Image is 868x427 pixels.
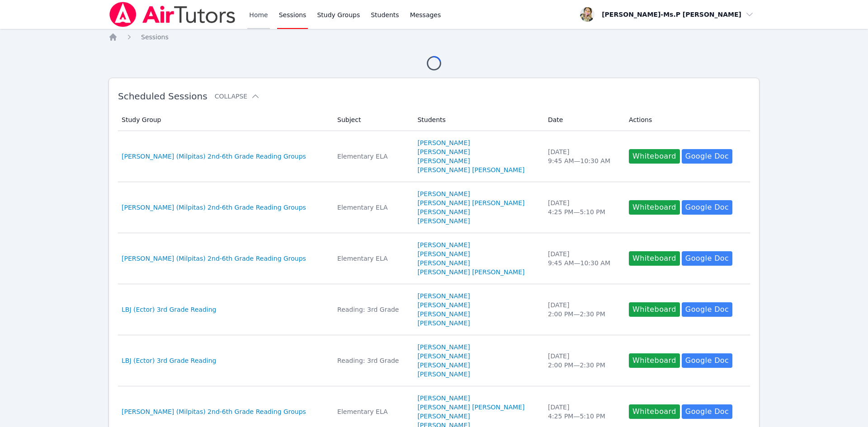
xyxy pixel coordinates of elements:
a: [PERSON_NAME] [417,343,470,352]
a: Google Doc [682,149,732,164]
tr: [PERSON_NAME] (Milpitas) 2nd-6th Grade Reading GroupsElementary ELA[PERSON_NAME][PERSON_NAME] [PE... [118,182,750,233]
button: Collapse [215,92,260,101]
a: [PERSON_NAME] [417,189,470,198]
button: Whiteboard [629,302,680,317]
a: LBJ (Ector) 3rd Grade Reading [122,305,216,314]
div: [DATE] 9:45 AM — 10:30 AM [548,147,618,165]
a: [PERSON_NAME] [PERSON_NAME] [417,403,524,412]
a: Google Doc [682,353,732,368]
div: Elementary ELA [337,203,406,212]
span: Messages [410,10,441,19]
div: Elementary ELA [337,152,406,161]
a: [PERSON_NAME] [417,361,470,370]
button: Whiteboard [629,404,680,419]
div: Elementary ELA [337,407,406,416]
div: [DATE] 2:00 PM — 2:30 PM [548,352,618,370]
a: [PERSON_NAME] [PERSON_NAME] [417,165,524,174]
a: [PERSON_NAME] [417,249,470,258]
th: Students [412,109,542,131]
a: [PERSON_NAME] [417,258,470,267]
div: [DATE] 2:00 PM — 2:30 PM [548,300,618,319]
a: [PERSON_NAME] [417,138,470,147]
a: [PERSON_NAME] [417,216,470,225]
button: Whiteboard [629,353,680,368]
span: Scheduled Sessions [118,91,208,102]
a: [PERSON_NAME] (Milpitas) 2nd-6th Grade Reading Groups [122,407,306,416]
a: [PERSON_NAME] [417,240,470,249]
a: [PERSON_NAME] [417,300,470,310]
a: Google Doc [682,200,732,215]
a: Google Doc [682,404,732,419]
span: Sessions [141,33,169,41]
div: [DATE] 4:25 PM — 5:10 PM [548,198,618,216]
th: Date [542,109,623,131]
tr: [PERSON_NAME] (Milpitas) 2nd-6th Grade Reading GroupsElementary ELA[PERSON_NAME][PERSON_NAME][PER... [118,131,750,182]
a: [PERSON_NAME] [417,370,470,379]
a: [PERSON_NAME] [PERSON_NAME] [417,267,524,277]
div: Reading: 3rd Grade [337,305,406,314]
a: [PERSON_NAME] [417,394,470,403]
th: Study Group [118,109,332,131]
th: Actions [623,109,750,131]
tr: LBJ (Ector) 3rd Grade ReadingReading: 3rd Grade[PERSON_NAME][PERSON_NAME][PERSON_NAME][PERSON_NAM... [118,335,750,386]
a: [PERSON_NAME] [417,207,470,216]
a: [PERSON_NAME] (Milpitas) 2nd-6th Grade Reading Groups [122,254,306,263]
a: [PERSON_NAME] [417,310,470,319]
th: Subject [332,109,412,131]
a: Google Doc [682,302,732,317]
a: [PERSON_NAME] [417,319,470,328]
a: Google Doc [682,251,732,266]
button: Whiteboard [629,149,680,164]
nav: Breadcrumb [108,33,759,42]
img: Air Tutors [108,2,236,27]
a: [PERSON_NAME] [417,412,470,421]
a: LBJ (Ector) 3rd Grade Reading [122,356,216,365]
tr: LBJ (Ector) 3rd Grade ReadingReading: 3rd Grade[PERSON_NAME][PERSON_NAME][PERSON_NAME][PERSON_NAM... [118,284,750,335]
button: Whiteboard [629,251,680,266]
a: [PERSON_NAME] [417,156,470,165]
div: [DATE] 9:45 AM — 10:30 AM [548,249,618,267]
div: Elementary ELA [337,254,406,263]
div: [DATE] 4:25 PM — 5:10 PM [548,403,618,421]
a: [PERSON_NAME] [417,291,470,300]
a: Sessions [141,33,169,42]
button: Whiteboard [629,200,680,215]
a: [PERSON_NAME] (Milpitas) 2nd-6th Grade Reading Groups [122,152,306,161]
a: [PERSON_NAME] [PERSON_NAME] [417,198,524,207]
a: [PERSON_NAME] [417,147,470,156]
div: Reading: 3rd Grade [337,356,406,365]
a: [PERSON_NAME] (Milpitas) 2nd-6th Grade Reading Groups [122,203,306,212]
tr: [PERSON_NAME] (Milpitas) 2nd-6th Grade Reading GroupsElementary ELA[PERSON_NAME][PERSON_NAME][PER... [118,233,750,284]
a: [PERSON_NAME] [417,352,470,361]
